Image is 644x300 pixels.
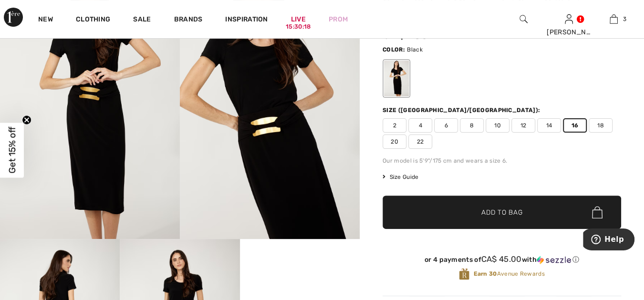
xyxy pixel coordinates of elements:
a: New [38,15,53,25]
img: Bag.svg [592,206,602,218]
img: Sezzle [537,256,571,264]
span: 10 [486,118,509,133]
span: CA$ 45.00 [481,254,522,264]
a: 3 [592,13,636,25]
span: Color: [383,46,405,53]
div: 15:30:18 [286,22,311,31]
a: Brands [174,15,203,25]
span: Black [407,46,423,53]
a: Prom [329,14,348,24]
div: or 4 payments of with [383,255,621,264]
span: Add to Bag [481,207,522,217]
div: Black [384,61,409,96]
span: 14 [537,118,561,133]
strong: Earn 30 [473,270,497,277]
span: Get 15% off [7,127,18,174]
span: Inspiration [225,15,268,25]
span: Avenue Rewards [473,269,544,278]
button: Close teaser [22,115,31,124]
video: Your browser does not support the video tag. [240,239,360,299]
img: 1ère Avenue [4,8,23,27]
img: search the website [519,13,528,25]
div: [PERSON_NAME] [547,27,591,37]
div: or 4 payments ofCA$ 45.00withSezzle Click to learn more about Sezzle [383,255,621,268]
span: 2 [383,118,406,133]
a: Sign In [565,14,573,23]
button: Add to Bag [383,196,621,229]
a: Sale [133,15,151,25]
span: 20 [383,134,406,149]
img: My Bag [610,13,618,25]
img: My Info [565,13,573,25]
div: Size ([GEOGRAPHIC_DATA]/[GEOGRAPHIC_DATA]): [383,106,542,114]
span: 4 [408,118,432,133]
span: 18 [589,118,613,133]
img: Avenue Rewards [459,268,469,280]
iframe: Opens a widget where you can find more information [583,228,634,252]
span: Size Guide [383,173,418,181]
span: 16 [563,118,587,133]
span: 22 [408,134,432,149]
span: 6 [434,118,458,133]
a: Clothing [76,15,110,25]
span: 8 [460,118,484,133]
span: 12 [511,118,535,133]
div: Our model is 5'9"/175 cm and wears a size 6. [383,156,621,165]
a: Live15:30:18 [291,14,306,24]
span: 3 [623,15,626,23]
